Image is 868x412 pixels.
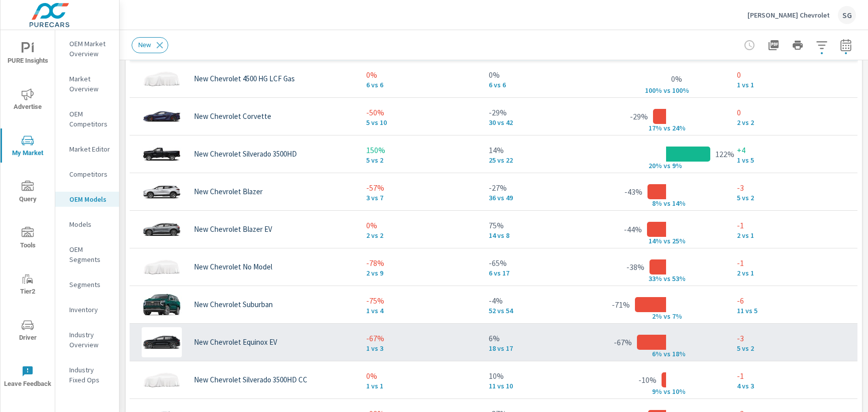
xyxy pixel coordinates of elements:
[366,344,473,352] p: 1 vs 3
[667,274,691,283] p: s 53%
[737,257,849,269] p: -1
[737,81,849,89] p: 1 vs 1
[4,181,52,205] span: Query
[55,242,119,267] div: OEM Segments
[142,252,182,282] img: glamour
[4,319,52,344] span: Driver
[132,41,157,49] span: New
[667,123,691,132] p: s 24%
[366,231,473,239] p: 2 vs 2
[737,344,849,352] p: 5 vs 2
[788,35,808,55] button: Print Report
[737,69,849,81] p: 0
[641,349,667,358] p: 6% v
[366,382,473,390] p: 1 vs 1
[737,182,849,194] p: -3
[69,365,111,385] p: Industry Fixed Ops
[366,269,473,277] p: 2 vs 9
[838,6,856,24] div: SG
[489,295,595,307] p: -4%
[366,257,473,269] p: -78%
[737,144,849,156] p: +4
[737,118,849,126] p: 2 vs 2
[366,118,473,126] p: 5 vs 10
[69,305,111,315] p: Inventory
[667,312,691,321] p: s 7%
[624,186,642,198] p: -43%
[366,332,473,344] p: -67%
[194,187,263,196] p: New Chevrolet Blazer
[142,139,182,169] img: glamour
[69,144,111,154] p: Market Editor
[641,86,667,95] p: 100% v
[489,81,595,89] p: 6 vs 6
[626,261,644,273] p: -38%
[142,177,182,207] img: glamour
[489,231,595,239] p: 14 vs 8
[55,71,119,96] div: Market Overview
[132,37,168,53] div: New
[366,295,473,307] p: -75%
[624,223,642,235] p: -44%
[812,35,832,55] button: Apply Filters
[641,123,667,132] p: 17% v
[737,156,849,164] p: 1 vs 5
[1,30,55,399] div: nav menu
[4,42,52,67] span: PURE Insights
[55,277,119,292] div: Segments
[4,134,52,159] span: My Market
[55,167,119,182] div: Competitors
[489,269,595,277] p: 6 vs 17
[4,365,52,390] span: Leave Feedback
[142,327,182,357] img: glamour
[69,219,111,229] p: Models
[366,156,473,164] p: 5 vs 2
[489,307,595,315] p: 52 vs 54
[366,182,473,194] p: -57%
[4,88,52,113] span: Advertise
[55,106,119,131] div: OEM Competitors
[55,217,119,232] div: Models
[366,106,473,118] p: -50%
[667,387,691,396] p: s 10%
[489,219,595,231] p: 75%
[489,156,595,164] p: 25 vs 22
[142,290,182,320] img: glamour
[194,300,273,309] p: New Chevrolet Suburban
[737,332,849,344] p: -3
[366,370,473,382] p: 0%
[194,74,295,83] p: New Chevrolet 4500 HG LCF Gas
[614,336,632,348] p: -67%
[641,161,667,170] p: 20% v
[69,109,111,129] p: OEM Competitors
[641,312,667,321] p: 2% v
[612,299,630,311] p: -71%
[489,194,595,202] p: 36 vs 49
[667,86,691,95] p: s 100%
[55,302,119,317] div: Inventory
[489,144,595,156] p: 14%
[194,375,307,384] p: New Chevrolet Silverado 3500HD CC
[836,35,856,55] button: Select Date Range
[366,144,473,156] p: 150%
[641,199,667,208] p: 8% v
[55,36,119,61] div: OEM Market Overview
[69,280,111,290] p: Segments
[737,231,849,239] p: 2 vs 1
[489,382,595,390] p: 11 vs 10
[737,106,849,118] p: 0
[489,257,595,269] p: -65%
[489,332,595,344] p: 6%
[366,81,473,89] p: 6 vs 6
[366,219,473,231] p: 0%
[667,349,691,358] p: s 18%
[737,194,849,202] p: 5 vs 2
[366,307,473,315] p: 1 vs 4
[737,307,849,315] p: 11 vs 5
[671,73,682,85] p: 0%
[641,236,667,245] p: 14% v
[69,244,111,264] p: OEM Segments
[737,269,849,277] p: 2 vs 1
[142,365,182,395] img: glamour
[764,35,784,55] button: "Export Report to PDF"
